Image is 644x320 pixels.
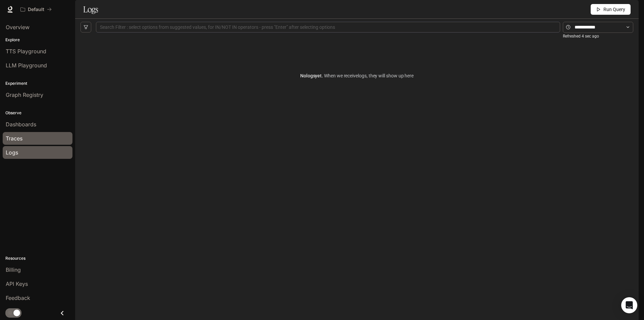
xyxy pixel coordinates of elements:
button: All workspaces [17,3,55,16]
div: Open Intercom Messenger [621,297,637,313]
article: No logs yet. [300,72,414,79]
h1: Logs [83,3,98,16]
article: Refreshed 4 sec ago [563,33,599,40]
span: Run Query [603,6,625,13]
button: Run Query [591,4,631,15]
button: filter [80,22,91,33]
span: filter [84,25,88,29]
p: Default [28,7,44,12]
span: When we receive logs , they will show up here [323,73,414,78]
